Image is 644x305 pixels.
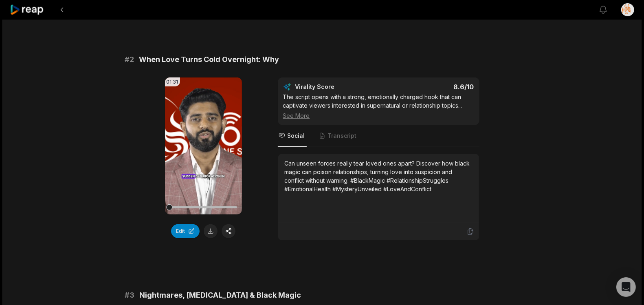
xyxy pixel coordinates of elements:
div: 8.6 /10 [387,83,474,91]
span: # 2 [125,54,134,65]
span: Social [288,132,305,140]
span: # 3 [125,290,135,301]
div: The script opens with a strong, emotionally charged hook that can captivate viewers interested in... [283,93,474,120]
div: Open Intercom Messenger [616,277,636,297]
div: Can unseen forces really tear loved ones apart? Discover how black magic can poison relationships... [285,159,473,193]
button: Edit [171,224,200,238]
nav: Tabs [278,125,479,147]
video: Your browser does not support mp4 format. [165,77,242,214]
span: Nightmares, [MEDICAL_DATA] & Black Magic [140,290,301,301]
div: Virality Score [295,83,383,91]
span: Transcript [328,132,357,140]
div: See More [283,111,474,120]
span: When Love Turns Cold Overnight: Why [139,54,279,65]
